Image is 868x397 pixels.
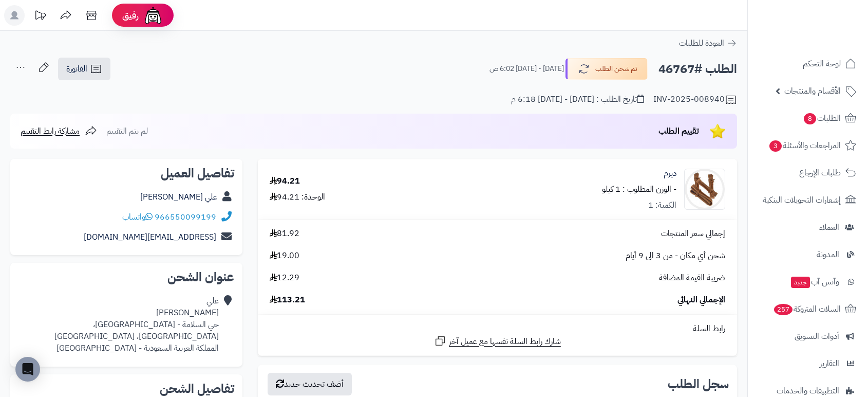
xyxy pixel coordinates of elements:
span: شارك رابط السلة نفسها مع عميل آخر [449,336,561,348]
span: التقارير [820,356,839,371]
span: المدونة [817,247,839,262]
div: رابط السلة [262,323,733,335]
span: لوحة التحكم [803,57,841,71]
small: - الوزن المطلوب : 1 كيلو [602,183,676,195]
a: علي [PERSON_NAME] [140,191,217,203]
a: العودة للطلبات [679,37,737,49]
span: 3 [769,140,782,152]
span: وآتس آب [790,275,839,289]
span: الإجمالي النهائي [677,294,725,306]
span: إشعارات التحويلات البنكية [763,193,841,207]
div: 94.21 [270,175,300,187]
span: 8 [803,113,817,125]
span: رفيق [122,9,139,22]
a: العملاء [754,215,862,240]
img: 1755371797-Derum-90x90.jpg [685,169,725,210]
img: logo-2.png [798,13,858,35]
div: الكمية: 1 [648,200,676,211]
a: أدوات التسويق [754,324,862,349]
a: واتساب [122,211,153,223]
a: وآتس آبجديد [754,269,862,294]
span: لم يتم التقييم [106,125,148,137]
span: أدوات التسويق [795,329,839,344]
button: أضف تحديث جديد [268,373,352,395]
button: تم شحن الطلب [565,58,648,80]
a: طلبات الإرجاع [754,160,862,185]
a: لوحة التحكم [754,51,862,76]
span: المراجعات والأسئلة [768,138,841,153]
div: تاريخ الطلب : [DATE] - [DATE] 6:18 م [511,94,644,105]
a: ديرم [664,168,676,179]
a: إشعارات التحويلات البنكية [754,188,862,212]
h2: الطلب #46767 [658,59,737,80]
span: 113.21 [270,294,305,306]
span: إجمالي سعر المنتجات [661,228,725,240]
div: الوحدة: 94.21 [270,191,325,203]
span: 19.00 [270,250,299,262]
a: الطلبات8 [754,106,862,131]
h2: عنوان الشحن [18,271,234,283]
h2: تفاصيل الشحن [18,383,234,395]
div: Open Intercom Messenger [15,357,40,382]
a: السلات المتروكة257 [754,297,862,321]
span: 257 [773,303,793,316]
span: طلبات الإرجاع [799,166,841,180]
a: 966550099199 [155,211,216,223]
img: ai-face.png [143,5,163,26]
h2: تفاصيل العميل [18,167,234,179]
div: INV-2025-008940 [653,94,737,106]
h3: سجل الطلب [668,378,729,390]
span: 81.92 [270,228,299,240]
span: العودة للطلبات [679,37,724,49]
a: مشاركة رابط التقييم [21,125,97,137]
a: المدونة [754,242,862,267]
small: [DATE] - [DATE] 6:02 ص [489,64,564,74]
a: التقارير [754,351,862,376]
span: شحن أي مكان - من 3 الى 9 أيام [626,250,725,262]
a: المراجعات والأسئلة3 [754,133,862,158]
span: مشاركة رابط التقييم [21,125,80,137]
a: [EMAIL_ADDRESS][DOMAIN_NAME] [84,231,216,243]
span: 12.29 [270,272,299,284]
a: تحديثات المنصة [27,5,53,28]
div: علي [PERSON_NAME] حي السلامة - [GEOGRAPHIC_DATA]، [GEOGRAPHIC_DATA]، [GEOGRAPHIC_DATA] المملكة ال... [54,295,219,354]
span: الطلبات [803,111,841,125]
a: الفاتورة [58,58,110,80]
span: العملاء [819,220,839,234]
span: جديد [791,277,810,288]
span: تقييم الطلب [658,125,699,137]
span: السلات المتروكة [773,302,841,316]
a: شارك رابط السلة نفسها مع عميل آخر [434,335,561,348]
span: الأقسام والمنتجات [784,84,841,98]
span: ضريبة القيمة المضافة [659,272,725,284]
span: الفاتورة [66,63,87,75]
